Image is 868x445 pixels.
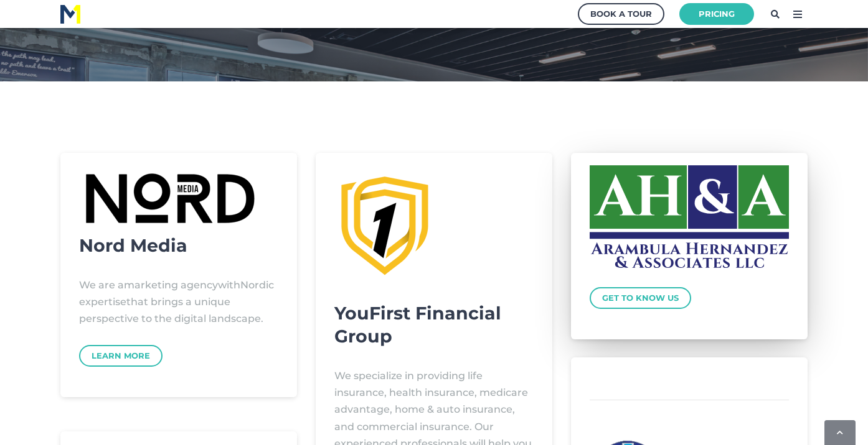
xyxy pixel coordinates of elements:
[590,287,691,309] a: Get to Know Us
[578,3,664,25] a: Book a Tour
[79,165,278,257] h3: Nord Media
[79,279,124,291] span: We are a
[590,6,652,22] div: Book a Tour
[218,279,240,291] span: with
[60,5,80,24] img: M1 Logo - Blue Letters - for Light Backgrounds-2
[679,3,754,25] a: Pricing
[79,345,163,367] a: Learn More
[124,279,218,291] span: marketing agency
[334,165,436,282] img: transparent logo black
[79,165,258,234] img: Untitled design (3)
[334,301,534,348] h3: YouFirst Financial Group
[79,296,263,324] span: that brings a unique perspective to the digital landscape.
[590,165,789,267] img: accountinglogo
